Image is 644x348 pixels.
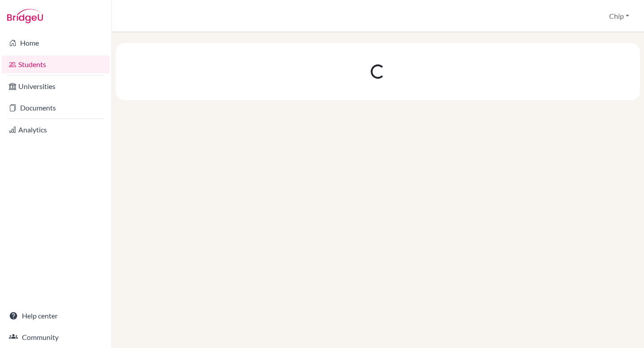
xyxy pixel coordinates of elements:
img: Bridge-U [7,9,43,23]
a: Home [2,34,110,52]
a: Universities [2,77,110,95]
a: Documents [2,99,110,117]
a: Community [2,328,110,346]
a: Analytics [2,121,110,139]
a: Help center [2,307,110,325]
a: Students [2,55,110,73]
button: Chip [605,8,633,25]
